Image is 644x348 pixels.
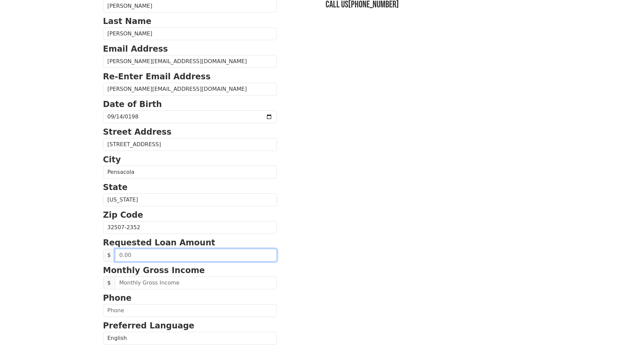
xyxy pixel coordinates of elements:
strong: State [103,183,128,192]
input: Zip Code [103,221,277,234]
input: Last Name [103,27,277,40]
strong: Zip Code [103,210,143,220]
strong: City [103,155,121,164]
span: $ [103,249,115,262]
strong: Last Name [103,17,151,26]
strong: Date of Birth [103,100,162,109]
strong: Street Address [103,127,172,137]
strong: Requested Loan Amount [103,238,215,247]
strong: Email Address [103,44,168,54]
input: Phone [103,304,277,317]
input: Re-Enter Email Address [103,83,277,96]
input: 0.00 [115,249,277,262]
input: Monthly Gross Income [115,276,277,289]
input: Email Address [103,55,277,68]
strong: Phone [103,293,132,303]
strong: Preferred Language [103,321,194,330]
span: $ [103,276,115,289]
strong: Re-Enter Email Address [103,72,211,81]
input: City [103,166,277,179]
p: Monthly Gross Income [103,264,277,276]
input: Street Address [103,138,277,151]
